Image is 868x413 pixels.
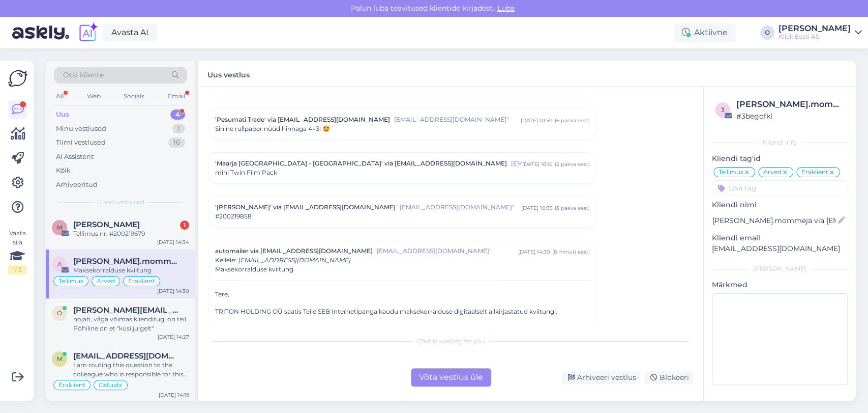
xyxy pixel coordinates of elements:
[238,256,351,264] span: [EMAIL_ADDRESS][DOMAIN_NAME]
[779,24,862,41] a: [PERSON_NAME]Klick Eesti AS
[511,159,522,168] span: [EMAIL_ADDRESS][DOMAIN_NAME]"
[77,22,99,43] img: explore-ai
[170,109,185,120] div: 4
[166,90,187,103] div: Email
[801,169,828,175] span: Eraklient
[215,159,507,168] span: 'Maarja [GEOGRAPHIC_DATA] - [GEOGRAPHIC_DATA]' via [EMAIL_ADDRESS][DOMAIN_NAME]
[157,287,189,295] div: [DATE] 14:30
[56,124,106,134] div: Minu vestlused
[73,361,189,379] div: I am routing this question to the colleague who is responsible for this topic. The reply might ta...
[518,248,550,256] div: [DATE] 14:30
[215,115,390,124] span: 'Pesumati Trade' via [EMAIL_ADDRESS][DOMAIN_NAME]
[103,24,157,41] a: Avasta AI
[73,351,179,361] span: marekuibu@gmail.com
[763,169,782,175] span: Arved
[97,198,144,207] span: Uued vestlused
[58,382,85,388] span: Eraklient
[674,23,736,42] div: Aktiivne
[168,137,185,148] div: 16
[215,203,396,212] span: '[PERSON_NAME]' via [EMAIL_ADDRESS][DOMAIN_NAME]
[172,124,185,134] div: 1
[554,160,589,168] div: ( 5 päeva eest )
[215,307,589,316] p: TRITON HOLDING OÜ saatis Teile SEB Internetipanga kaudu maksekorralduse digitaalselt allkirjastat...
[494,4,518,13] span: Luba
[54,90,66,103] div: All
[712,243,848,254] p: [EMAIL_ADDRESS][DOMAIN_NAME]
[73,229,189,238] div: Tellimus nr. #200219679
[779,24,851,33] div: [PERSON_NAME]
[208,337,693,346] div: Chat is waiting for you
[552,248,589,256] div: ( 8 minuti eest )
[97,278,115,284] span: Arved
[215,212,252,221] span: #200219858
[58,278,83,284] span: Tellimus
[521,204,552,212] div: [DATE] 10:35
[85,90,103,103] div: Web
[554,117,589,124] div: ( 6 päeva eest )
[215,256,236,264] span: Kellele :
[99,382,123,388] span: Ostuabi
[56,166,71,176] div: Kõik
[56,152,94,162] div: AI Assistent
[411,368,491,387] div: Võta vestlus üle
[207,67,250,80] label: Uus vestlus
[712,200,848,210] p: Kliendi nimi
[63,70,104,80] span: Otsi kliente
[719,169,743,175] span: Tellimus
[122,90,146,103] div: Socials
[712,215,836,226] input: Lisa nimi
[8,69,27,88] img: Askly Logo
[215,265,293,274] span: Maksekorralduse kviitung
[712,153,848,164] p: Kliendi tag'id
[57,224,63,231] span: M
[779,33,851,41] div: Klick Eesti AS
[73,306,179,315] span: oliver.tramm@gmail.com
[562,371,640,384] div: Arhiveeri vestlus
[57,309,62,317] span: o
[712,280,848,290] p: Märkmed
[400,203,521,212] span: [EMAIL_ADDRESS][DOMAIN_NAME]"
[554,204,589,212] div: ( 3 päeva eest )
[73,266,189,275] div: Maksekorralduse kviitung
[56,180,98,190] div: Arhiveeritud
[56,137,106,148] div: Tiimi vestlused
[712,180,848,196] input: Lisa tag
[73,257,179,266] span: alexandre.mommeja via klienditugi@klick.ee
[644,371,693,384] div: Blokeeri
[73,220,140,229] span: Matti Rebbase
[394,115,520,124] span: [EMAIL_ADDRESS][DOMAIN_NAME]"
[712,233,848,243] p: Kliendi email
[215,168,277,177] span: mini Twin Film Pack
[522,160,552,168] div: [DATE] 16:10
[736,98,845,111] div: [PERSON_NAME].mommeja via [EMAIL_ADDRESS][DOMAIN_NAME]
[158,333,189,341] div: [DATE] 14:27
[8,229,26,274] div: Vaata siia
[215,246,373,256] span: automailer via [EMAIL_ADDRESS][DOMAIN_NAME]
[180,221,189,230] div: 1
[520,117,552,124] div: [DATE] 10:50
[721,106,725,114] span: 3
[56,109,69,120] div: Uus
[57,355,63,363] span: m
[760,25,774,40] div: O
[712,264,848,273] div: [PERSON_NAME]
[73,315,189,333] div: nojah, väga võimas klienditugi on teil. Põhiline on et "küsi julgelt"
[128,278,155,284] span: Eraklient
[157,238,189,246] div: [DATE] 14:34
[215,290,589,299] p: Tere,
[57,260,62,268] span: a
[736,111,845,122] div: # 3begqfkl
[8,265,26,274] div: 1 / 3
[159,391,189,399] div: [DATE] 14:19
[215,124,330,133] span: Sinine rullpaber nüüd hinnaga 4=3! 🤩
[377,246,518,256] span: [EMAIL_ADDRESS][DOMAIN_NAME]"
[712,138,848,147] div: Kliendi info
